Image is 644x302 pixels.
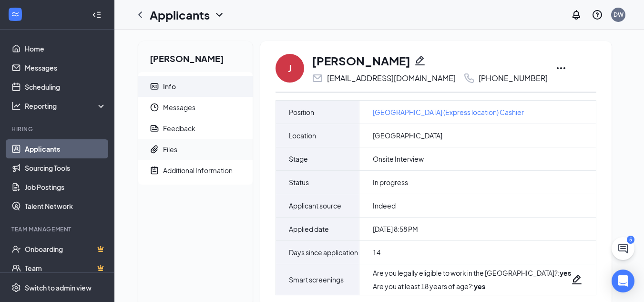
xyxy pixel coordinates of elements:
svg: ChevronLeft [134,9,146,21]
a: Applicants [25,139,106,158]
a: NoteActiveAdditional Information [138,160,253,181]
svg: Email [312,73,323,84]
div: Open Intercom Messenger [612,270,634,292]
svg: Clock [150,103,159,112]
div: Are you legally eligible to work in the [GEOGRAPHIC_DATA]? : [373,268,571,278]
div: Info [163,82,176,91]
div: Hiring [11,125,104,133]
svg: ChatActive [617,243,629,254]
svg: NoteActive [150,166,159,175]
a: Job Postings [25,177,106,197]
span: Applicant source [289,200,341,211]
h2: [PERSON_NAME] [138,41,253,72]
strong: yes [560,269,571,277]
div: Reporting [25,101,107,111]
svg: Notifications [571,9,582,21]
div: 5 [627,236,634,244]
svg: Report [150,124,159,133]
a: Sourcing Tools [25,158,106,177]
svg: Collapse [92,10,102,20]
span: Messages [163,97,245,118]
div: DW [613,10,624,19]
svg: Paperclip [150,145,159,154]
svg: ChevronDown [214,9,225,21]
span: Stage [289,153,308,165]
span: 14 [373,248,380,257]
a: Messages [25,58,106,77]
span: [DATE] 8:58 PM [373,224,418,234]
button: ChatActive [612,237,634,260]
svg: ContactCard [150,82,159,91]
svg: Pencil [414,55,426,66]
a: ContactCardInfo [138,76,253,97]
div: [PHONE_NUMBER] [479,73,548,83]
div: Are you at least 18 years of age? : [373,281,571,291]
svg: Analysis [11,101,21,111]
span: Smart screenings [289,274,344,285]
a: ReportFeedback [138,118,253,139]
div: Switch to admin view [25,283,92,292]
span: Location [289,130,316,141]
span: Onsite Interview [373,154,424,164]
strong: yes [474,282,485,291]
a: ClockMessages [138,97,253,118]
svg: Pencil [571,274,583,285]
svg: QuestionInfo [592,9,603,21]
a: OnboardingCrown [25,240,106,259]
div: [EMAIL_ADDRESS][DOMAIN_NAME] [327,73,456,83]
svg: Ellipses [555,62,567,74]
span: Applied date [289,223,329,235]
a: TeamCrown [25,259,106,278]
div: Team Management [11,225,104,233]
span: [GEOGRAPHIC_DATA] [373,131,442,140]
svg: Settings [11,283,21,292]
a: Scheduling [25,77,106,96]
svg: Phone [463,73,475,84]
a: PaperclipFiles [138,139,253,160]
h1: Applicants [150,7,210,23]
a: Talent Network [25,197,106,216]
span: Indeed [373,201,396,210]
span: Days since application [289,247,358,258]
div: Additional Information [163,166,233,175]
span: In progress [373,177,408,187]
a: [GEOGRAPHIC_DATA] (Express location) Cashier [373,107,524,117]
div: Files [163,145,177,154]
div: J [288,62,292,75]
a: Home [25,39,106,58]
h1: [PERSON_NAME] [312,52,410,69]
span: Status [289,177,309,188]
span: Position [289,106,314,118]
svg: WorkstreamLogo [10,10,20,19]
div: Feedback [163,124,195,133]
